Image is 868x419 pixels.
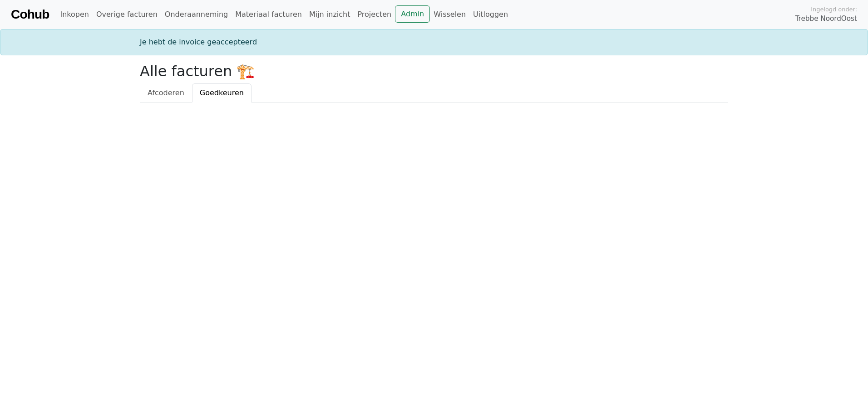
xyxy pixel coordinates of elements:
a: Mijn inzicht [306,5,354,24]
a: Cohub [11,4,49,25]
span: Trebbe NoordOost [795,14,857,24]
a: Onderaanneming [161,5,232,24]
h2: Alle facturen 🏗️ [140,63,728,80]
a: Uitloggen [469,5,512,24]
div: Je hebt de invoice geaccepteerd [134,37,734,48]
span: Goedkeuren [200,88,244,97]
a: Inkopen [56,5,92,24]
a: Materiaal facturen [232,5,306,24]
span: Afcoderen [148,88,184,97]
a: Goedkeuren [192,83,252,102]
a: Afcoderen [140,83,192,102]
a: Wisselen [430,5,469,24]
a: Overige facturen [93,5,161,24]
a: Projecten [354,5,395,24]
a: Admin [395,5,430,23]
span: Ingelogd onder: [811,5,857,14]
